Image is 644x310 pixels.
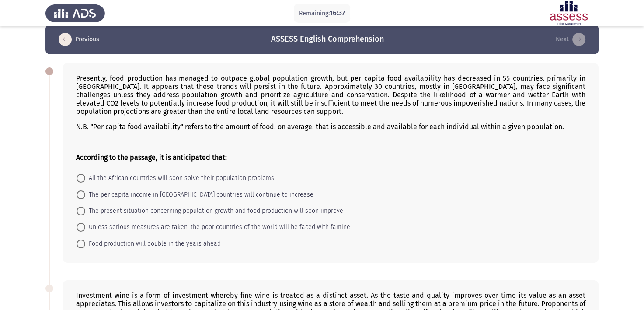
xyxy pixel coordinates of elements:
[553,32,588,46] button: load next page
[299,8,345,19] p: Remaining:
[330,9,345,17] span: 16:37
[85,190,313,200] span: The per capita income in [GEOGRAPHIC_DATA] countries will continue to increase
[76,153,227,162] b: According to the passage, it is anticipated that:
[56,32,102,46] button: load previous page
[45,1,105,25] img: Assess Talent Management logo
[76,74,585,162] div: Presently, food production has managed to outpace global population growth, but per capita food a...
[271,34,384,45] h3: ASSESS English Comprehension
[85,173,274,183] span: All the African countries will soon solve their population problems
[539,1,599,25] img: Assessment logo of ASSESS English Language Assessment (3 Module) (Ad - IB)
[85,222,350,232] span: Unless serious measures are taken, the poor countries of the world will be faced with famine
[85,206,343,216] span: The present situation concerning population growth and food production will soon improve
[76,123,585,131] p: N.B. "Per capita food availability" refers to the amount of food, on average, that is accessible ...
[85,239,221,249] span: Food production will double in the years ahead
